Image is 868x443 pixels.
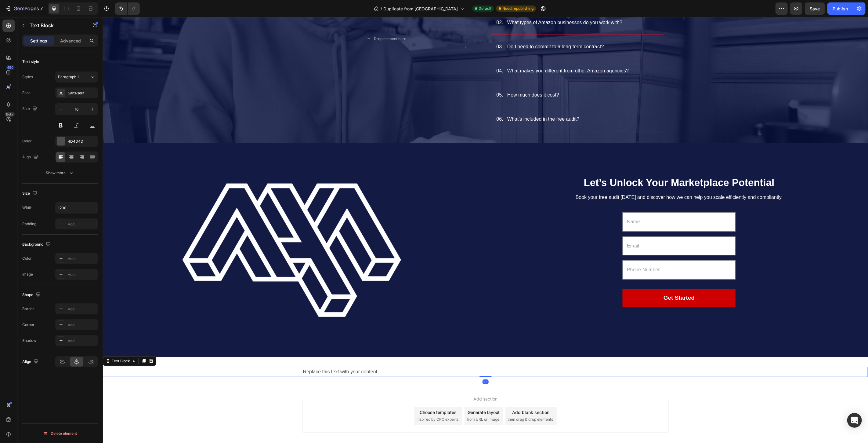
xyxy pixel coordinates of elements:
[22,358,40,366] div: Align
[6,65,15,70] div: 450
[22,167,98,178] button: Show more
[394,2,520,9] p: 02. What types of Amazon businesses do you work with?
[271,19,303,24] div: Drop element here
[22,205,32,211] div: Width
[5,112,15,117] div: Beta
[459,159,694,173] h2: Let’s Unlock Your Marketplace Potential
[459,176,693,185] p: Book your free audit [DATE] and discover how we can help you scale efficiently and compliantly.
[405,400,450,405] span: then drag & drop elements
[22,59,39,64] div: Text style
[68,256,96,262] div: Add...
[22,74,33,80] div: Styles
[22,138,32,144] div: Color
[22,256,32,261] div: Color
[410,392,447,398] div: Add blank section
[502,6,533,11] span: Need republishing
[43,430,77,437] div: Delete element
[383,5,458,12] span: Duplicate from [GEOGRAPHIC_DATA]
[833,5,848,12] div: Publish
[200,350,566,360] div: Replace this text with your content
[22,272,33,277] div: Image
[68,139,96,144] div: 4D4D4D
[22,221,36,227] div: Padding
[520,272,633,290] button: Get Started
[827,2,853,15] button: Publish
[394,74,456,82] p: 05. How much does it cost?
[479,6,491,11] span: Default
[30,22,81,29] p: Text Block
[380,362,386,367] div: 0
[55,71,98,82] button: Paragraph 1
[22,105,38,113] div: Size
[2,2,45,15] button: 7
[68,322,96,328] div: Add...
[40,5,43,12] p: 7
[805,2,825,15] button: Save
[22,322,34,328] div: Corner
[365,392,397,398] div: Generate layout
[68,338,96,344] div: Add...
[68,90,96,96] div: Sans-serif
[520,219,633,239] input: Email
[22,291,42,299] div: Shape
[810,6,820,11] span: Save
[847,413,862,428] div: Open Intercom Messenger
[30,38,47,44] p: Settings
[76,159,302,308] img: gempages_583600700282372931-1c80f193-b6fe-4410-8dea-28a6ede81492.png
[364,400,397,405] span: from URL or image
[60,38,81,44] p: Advanced
[8,341,28,347] div: Text Block
[103,17,868,443] iframe: Design area
[22,338,36,343] div: Shadow
[520,195,633,214] input: Name
[115,2,140,15] div: Undo/Redo
[58,74,79,80] span: Paragraph 1
[317,392,354,398] div: Choose templates
[520,243,633,262] input: Phone Number
[368,379,397,385] span: Add section
[46,170,74,176] div: Show more
[68,221,96,227] div: Add...
[56,202,98,213] input: Auto
[22,306,34,312] div: Border
[22,429,98,438] button: Delete element
[381,5,382,12] span: /
[394,26,501,33] p: 03. Do I need to commit to a long-term contract?
[22,240,52,249] div: Background
[394,98,477,106] p: 06. What’s included in the free audit?
[22,90,30,96] div: Font
[68,272,96,277] div: Add...
[314,400,356,405] span: inspired by CRO experts
[394,50,526,57] p: 04. What makes you different from other Amazon agencies?
[22,189,38,198] div: Size
[561,276,592,285] div: Get Started
[22,153,39,161] div: Align
[68,306,96,312] div: Add...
